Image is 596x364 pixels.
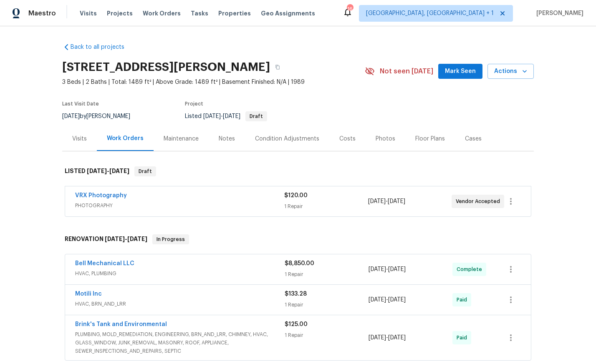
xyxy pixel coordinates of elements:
span: $8,850.00 [285,261,314,266]
div: Visits [72,135,87,143]
span: [GEOGRAPHIC_DATA], [GEOGRAPHIC_DATA] + 1 [366,9,494,18]
span: Project [185,101,203,106]
span: [DATE] [369,266,386,272]
div: Cases [465,135,482,143]
span: In Progress [153,235,188,244]
span: Last Visit Date [62,101,99,106]
span: - [368,197,405,206]
span: [DATE] [109,168,129,174]
span: [DATE] [388,266,406,272]
a: Motili Inc [75,291,102,297]
span: PLUMBING, MOLD_REMEDIATION, ENGINEERING, BRN_AND_LRR, CHIMNEY, HVAC, GLASS_WINDOW, JUNK_REMOVAL, ... [75,330,285,355]
span: HVAC, BRN_AND_LRR [75,300,285,308]
div: Condition Adjustments [255,135,319,143]
span: - [369,334,406,342]
span: [DATE] [368,198,386,204]
span: [PERSON_NAME] [533,9,583,18]
div: 1 Repair [285,270,369,279]
span: Geo Assignments [261,9,315,18]
span: - [203,113,240,119]
h6: LISTED [65,166,129,176]
span: [DATE] [127,236,147,242]
span: Actions [494,66,527,77]
a: Bell Mechanical LLC [75,261,134,266]
span: Visits [80,9,97,18]
span: [DATE] [369,335,386,341]
span: Maestro [28,9,56,18]
span: Complete [457,265,485,274]
div: Photos [376,135,395,143]
span: [DATE] [62,113,80,119]
span: HVAC, PLUMBING [75,269,285,278]
span: Vendor Accepted [456,197,503,206]
span: Paid [457,334,470,342]
span: PHOTOGRAPHY [75,201,284,210]
span: Not seen [DATE] [380,67,433,75]
div: by [PERSON_NAME] [62,111,140,121]
span: - [369,265,406,274]
span: Mark Seen [445,66,476,77]
span: 3 Beds | 2 Baths | Total: 1489 ft² | Above Grade: 1489 ft² | Basement Finished: N/A | 1989 [62,78,365,86]
span: Listed [185,113,267,119]
div: 1 Repair [285,331,369,339]
a: Back to all projects [62,43,142,51]
span: [DATE] [87,168,107,174]
span: [DATE] [369,297,386,303]
span: Paid [457,296,470,304]
span: $120.00 [284,193,308,198]
button: Mark Seen [438,64,482,79]
span: - [105,236,147,242]
span: [DATE] [388,297,406,303]
a: Brink's Tank and Environmental [75,321,167,327]
span: Properties [218,9,251,18]
div: Notes [219,135,235,143]
div: Floor Plans [415,135,445,143]
button: Actions [487,64,534,79]
h6: RENOVATION [65,234,147,244]
button: Copy Address [270,60,285,75]
span: - [87,168,129,174]
div: 1 Repair [284,202,368,211]
div: RENOVATION [DATE]-[DATE]In Progress [62,226,534,253]
a: VRX Photography [75,193,127,198]
h2: [STREET_ADDRESS][PERSON_NAME] [62,63,270,71]
span: [DATE] [388,335,406,341]
span: $125.00 [285,321,308,327]
span: Projects [107,9,133,18]
span: Draft [135,167,155,176]
span: Work Orders [143,9,181,18]
span: Tasks [191,10,208,16]
span: [DATE] [105,236,125,242]
div: 1 Repair [285,301,369,309]
span: $133.28 [285,291,307,297]
span: Draft [246,114,266,119]
span: [DATE] [388,198,405,204]
div: LISTED [DATE]-[DATE]Draft [62,158,534,185]
div: 16 [347,5,353,13]
span: [DATE] [203,113,221,119]
span: - [369,296,406,304]
span: [DATE] [223,113,240,119]
div: Costs [339,135,356,143]
div: Maintenance [164,135,199,143]
div: Work Orders [107,134,144,143]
